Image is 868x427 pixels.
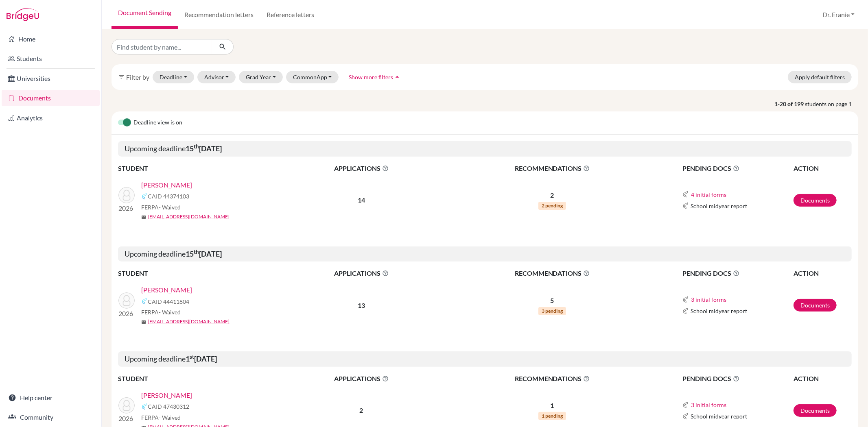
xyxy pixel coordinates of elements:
[794,194,837,207] a: Documents
[118,141,852,157] h5: Upcoming deadline
[691,295,727,304] button: 3 initial forms
[190,353,194,360] sup: st
[118,246,852,262] h5: Upcoming deadline
[538,412,566,420] span: 1 pending
[442,268,662,278] span: RECOMMENDATIONS
[358,301,365,309] b: 13
[7,8,39,21] img: Bridge-U
[148,213,230,220] a: [EMAIL_ADDRESS][DOMAIN_NAME]
[349,74,393,81] span: Show more filters
[2,390,100,406] a: Help center
[682,191,689,198] img: Common App logo
[281,163,441,173] span: APPLICATIONS
[2,31,100,47] a: Home
[148,297,189,306] span: CAID 44411804
[118,373,281,384] th: STUDENT
[442,163,662,173] span: RECOMMENDATIONS
[141,320,146,325] span: mail
[118,414,135,423] p: 2026
[442,374,662,383] span: RECOMMENDATIONS
[2,90,100,106] a: Documents
[682,163,793,173] span: PENDING DOCS
[342,71,408,83] button: Show more filtersarrow_drop_up
[118,351,852,367] h5: Upcoming deadline
[2,70,100,87] a: Universities
[141,390,192,400] a: [PERSON_NAME]
[442,401,662,410] p: 1
[682,402,689,408] img: Common App logo
[153,71,194,83] button: Deadline
[197,71,236,83] button: Advisor
[286,71,339,83] button: CommonApp
[682,308,689,314] img: Common App logo
[2,110,100,126] a: Analytics
[186,144,222,153] b: 15 [DATE]
[691,202,747,210] span: School midyear report
[141,308,181,316] span: FERPA
[186,249,222,258] b: 15 [DATE]
[794,299,837,312] a: Documents
[194,143,199,150] sup: th
[148,192,189,200] span: CAID 44374103
[141,215,146,220] span: mail
[118,292,135,309] img: Lin, Emma
[819,7,858,22] button: Dr. Eranie
[118,203,135,213] p: 2026
[118,309,135,318] p: 2026
[393,73,401,81] i: arrow_drop_up
[794,404,837,417] a: Documents
[682,296,689,303] img: Common App logo
[141,298,148,305] img: Common App logo
[805,100,858,108] span: students on page 1
[691,412,747,420] span: School midyear report
[133,118,182,128] span: Deadline view is on
[118,268,281,279] th: STUDENT
[793,268,852,279] th: ACTION
[682,374,793,383] span: PENDING DOCS
[691,307,747,315] span: School midyear report
[159,414,181,421] span: - Waived
[194,248,199,255] sup: th
[359,406,363,414] b: 2
[126,73,149,81] span: Filter by
[442,296,662,305] p: 5
[148,318,230,325] a: [EMAIL_ADDRESS][DOMAIN_NAME]
[141,180,192,190] a: [PERSON_NAME]
[682,268,793,278] span: PENDING DOCS
[118,187,135,203] img: Kang, Liyeh
[141,285,192,295] a: [PERSON_NAME]
[118,163,281,174] th: STUDENT
[141,413,181,422] span: FERPA
[2,50,100,67] a: Students
[442,190,662,200] p: 2
[159,309,181,316] span: - Waived
[239,71,283,83] button: Grad Year
[141,403,148,410] img: Common App logo
[186,354,217,363] b: 1 [DATE]
[159,204,181,211] span: - Waived
[793,163,852,174] th: ACTION
[691,400,727,410] button: 3 initial forms
[281,268,441,278] span: APPLICATIONS
[118,74,125,80] i: filter_list
[112,39,212,54] input: Find student by name...
[281,374,441,383] span: APPLICATIONS
[538,202,566,210] span: 2 pending
[691,190,727,199] button: 4 initial forms
[358,196,365,204] b: 14
[118,397,135,414] img: Chow, Kyle
[2,409,100,425] a: Community
[682,203,689,209] img: Common App logo
[682,413,689,420] img: Common App logo
[148,402,189,411] span: CAID 47430312
[141,193,148,200] img: Common App logo
[538,307,566,315] span: 3 pending
[774,100,805,108] strong: 1-20 of 199
[141,203,181,211] span: FERPA
[793,373,852,384] th: ACTION
[788,71,852,83] button: Apply default filters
